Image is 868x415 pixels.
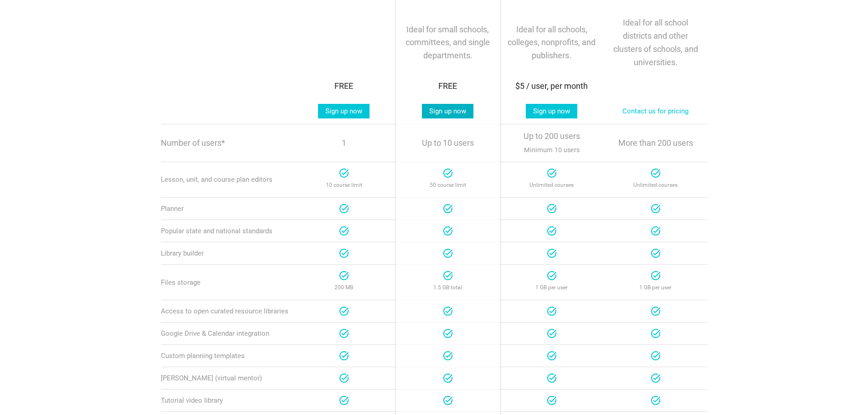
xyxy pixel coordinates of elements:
p: Ideal for all schools, colleges, nonprofits, and publishers. [505,23,598,62]
div: Custom planning templates [161,352,292,360]
div: [PERSON_NAME] (virtual mentor) [161,374,292,382]
div: FREE [401,80,494,93]
span: Minimum 10 users [524,144,580,156]
div: Lesson, unit, and course plan editors [161,175,292,184]
a: Sign up now [422,104,473,118]
p: More than 200 users [609,137,702,150]
p: Unlimited courses [609,179,702,192]
a: Sign up now [526,104,577,118]
p: Up to 200 users [505,130,598,156]
p: Unlimited courses [505,179,598,192]
div: FREE [298,80,390,93]
div: Files storage [161,278,292,287]
a: Sign up now [318,104,370,118]
p: 200 MB [298,281,390,294]
div: Popular state and national standards [161,227,292,235]
p: Ideal for all school districts and other clusters of schools, and universities. [609,16,702,69]
div: Google Drive & Calendar integration [161,329,292,338]
p: Up to 10 users [401,137,494,150]
p: 50 course limit [401,179,494,192]
p: Number of users* [161,139,292,147]
div: $5 / user, per month [505,80,598,93]
p: 10 course limit [298,179,390,192]
p: Ideal for small schools, committees, and single departments. [401,23,494,62]
div: Access to open curated resource libraries [161,307,292,315]
p: 1.5 GB total [401,281,494,294]
p: 1 GB per user [609,281,702,294]
div: Planner [161,205,292,213]
p: 1 GB per user [505,281,598,294]
a: Contact us for pricing [615,104,696,118]
div: Library builder [161,249,292,257]
p: 1 [298,137,390,150]
div: Tutorial video library [161,396,292,405]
